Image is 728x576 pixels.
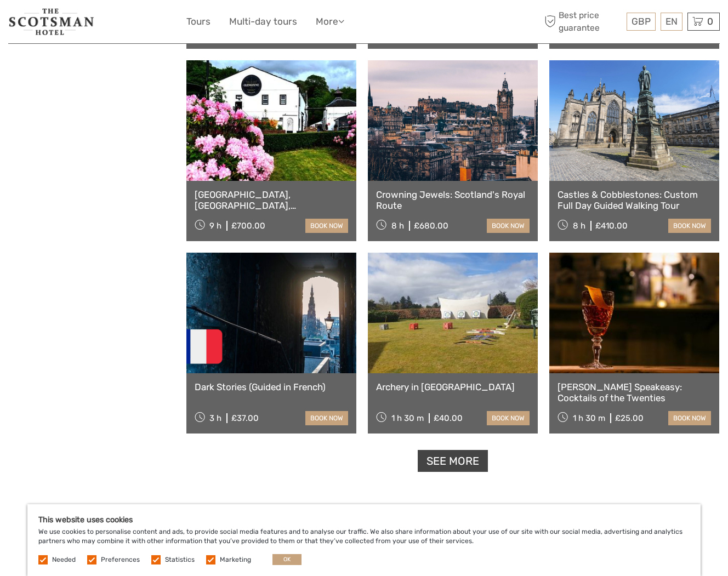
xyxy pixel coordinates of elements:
[52,555,76,564] label: Needed
[272,554,302,565] button: OK
[573,221,585,231] span: 8 h
[38,515,690,524] h5: This website uses cookies
[229,14,297,30] a: Multi-day tours
[376,381,530,392] a: Archery in [GEOGRAPHIC_DATA]
[661,13,682,31] div: EN
[195,381,348,392] a: Dark Stories (Guided in French)
[668,219,711,233] a: book now
[305,219,348,233] a: book now
[165,555,195,564] label: Statistics
[573,413,605,423] span: 1 h 30 m
[558,189,711,212] a: Castles & Cobblestones: Custom Full Day Guided Walking Tour
[305,411,348,425] a: book now
[558,381,711,404] a: [PERSON_NAME] Speakeasy: Cocktails of the Twenties
[595,221,628,231] div: £410.00
[376,189,530,212] a: Crowning Jewels: Scotland's Royal Route
[8,8,95,35] img: 681-f48ba2bd-dfbf-4b64-890c-b5e5c75d9d66_logo_small.jpg
[391,221,404,231] span: 8 h
[231,413,259,423] div: £37.00
[27,504,701,576] div: We use cookies to personalise content and ads, to provide social media features and to analyse ou...
[418,450,488,472] a: See more
[487,219,530,233] a: book now
[632,16,651,27] span: GBP
[391,413,424,423] span: 1 h 30 m
[487,411,530,425] a: book now
[542,9,624,33] span: Best price guarantee
[668,411,711,425] a: book now
[126,17,139,30] button: Open LiveChat chat widget
[231,221,265,231] div: £700.00
[414,221,448,231] div: £680.00
[209,221,221,231] span: 9 h
[434,413,463,423] div: £40.00
[15,19,124,28] p: We're away right now. Please check back later!
[209,413,221,423] span: 3 h
[186,14,211,30] a: Tours
[316,14,344,30] a: More
[101,555,140,564] label: Preferences
[220,555,251,564] label: Marketing
[706,16,715,27] span: 0
[615,413,644,423] div: £25.00
[195,189,348,212] a: [GEOGRAPHIC_DATA], [GEOGRAPHIC_DATA], [GEOGRAPHIC_DATA] Private Tour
